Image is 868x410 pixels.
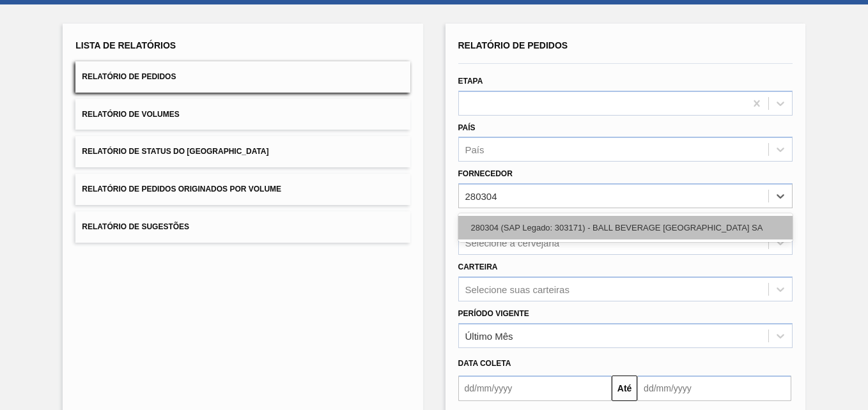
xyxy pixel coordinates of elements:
label: Fornecedor [458,169,513,178]
div: País [465,144,484,155]
button: Relatório de Volumes [75,99,410,130]
label: País [458,123,476,132]
div: Último Mês [465,330,513,341]
span: Relatório de Status do [GEOGRAPHIC_DATA] [82,147,268,156]
div: 280304 (SAP Legado: 303171) - BALL BEVERAGE [GEOGRAPHIC_DATA] SA [458,216,793,239]
button: Até [612,376,637,401]
label: Carteira [458,262,498,271]
span: Data coleta [458,359,511,368]
div: Selecione suas carteiras [465,284,570,294]
button: Relatório de Pedidos Originados por Volume [75,174,410,205]
span: Relatório de Sugestões [82,222,189,231]
span: Relatório de Pedidos [82,72,176,81]
span: Relatório de Pedidos Originados por Volume [82,185,281,194]
label: Período Vigente [458,309,529,318]
label: Etapa [458,77,483,86]
button: Relatório de Status do [GEOGRAPHIC_DATA] [75,136,410,167]
span: Relatório de Volumes [82,110,179,119]
span: Lista de Relatórios [75,40,176,50]
span: Relatório de Pedidos [458,40,568,50]
div: Selecione a cervejaria [465,237,560,248]
button: Relatório de Pedidos [75,61,410,93]
input: dd/mm/yyyy [458,376,612,401]
input: dd/mm/yyyy [637,376,791,401]
button: Relatório de Sugestões [75,211,410,243]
